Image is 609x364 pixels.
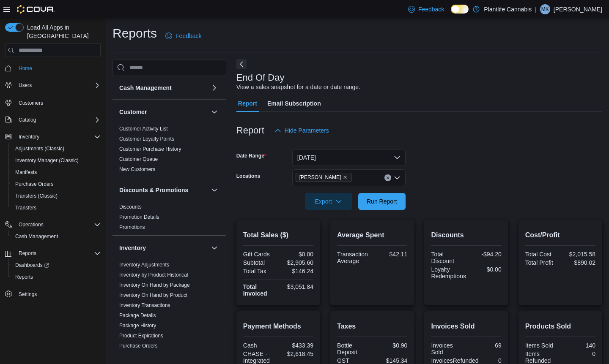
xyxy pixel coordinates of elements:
[8,155,104,166] button: Inventory Manager (Classic)
[119,333,163,339] a: Product Expirations
[8,271,104,283] button: Reports
[337,230,407,240] h2: Average Spent
[236,73,285,83] h3: End Of Day
[15,289,101,299] span: Settings
[162,27,205,44] a: Feedback
[243,230,313,240] h2: Total Sales ($)
[2,114,104,126] button: Catalog
[12,260,52,270] a: Dashboards
[431,230,501,240] h2: Discounts
[119,214,159,220] a: Promotion Details
[15,98,47,108] a: Customers
[15,145,64,152] span: Adjustments (Classic)
[541,4,549,14] span: MK
[119,262,169,268] a: Inventory Adjustments
[15,220,47,230] button: Operations
[12,272,101,282] span: Reports
[19,250,36,257] span: Reports
[209,107,219,117] button: Customer
[112,124,226,178] div: Customer
[119,342,158,349] span: Purchase Orders
[119,186,208,194] button: Discounts & Promotions
[119,108,208,116] button: Customer
[119,244,208,252] button: Inventory
[236,59,247,69] button: Next
[119,224,145,230] a: Promotions
[243,321,313,331] h2: Payment Methods
[119,322,156,329] span: Package History
[12,191,101,201] span: Transfers (Classic)
[15,193,58,199] span: Transfers (Classic)
[15,248,40,258] button: Reports
[337,321,407,331] h2: Taxes
[525,259,559,266] div: Total Profit
[12,155,82,166] a: Inventory Manager (Classic)
[19,133,39,140] span: Inventory
[119,214,159,220] span: Promotion Details
[15,289,40,299] a: Settings
[2,288,104,300] button: Settings
[285,126,329,135] span: Hide Parameters
[19,100,43,106] span: Customers
[535,4,537,14] p: |
[119,136,174,142] span: Customer Loyalty Points
[209,243,219,253] button: Inventory
[236,83,360,92] div: View a sales snapshot for a date or date range.
[15,80,35,90] button: Users
[15,63,101,73] span: Home
[554,4,602,14] p: [PERSON_NAME]
[525,321,595,331] h2: Products Sold
[562,251,595,258] div: $2,015.58
[243,268,277,274] div: Total Tax
[119,332,163,339] span: Product Expirations
[119,204,142,210] a: Discounts
[12,167,101,177] span: Manifests
[337,342,370,356] div: Bottle Deposit
[525,350,559,364] div: Items Refunded
[374,357,407,364] div: $145.34
[119,166,155,173] span: New Customers
[15,132,101,142] span: Inventory
[119,166,155,172] a: New Customers
[12,203,40,213] a: Transfers
[119,156,158,163] span: Customer Queue
[384,174,391,181] button: Clear input
[337,357,370,364] div: GST
[119,292,187,298] a: Inventory On Hand by Product
[15,80,101,90] span: Users
[15,115,101,125] span: Catalog
[525,251,559,258] div: Total Cost
[15,248,101,258] span: Reports
[280,283,313,290] div: $3,051.84
[358,193,406,210] button: Run Report
[119,244,146,252] h3: Inventory
[15,274,33,280] span: Reports
[310,193,347,210] span: Export
[119,146,181,152] a: Customer Purchase History
[119,261,169,268] span: Inventory Adjustments
[374,342,407,349] div: $0.90
[112,25,157,42] h1: Reports
[119,204,142,210] span: Discounts
[12,203,101,213] span: Transfers
[367,197,397,206] span: Run Report
[17,5,55,14] img: Cova
[431,266,466,280] div: Loyalty Redemptions
[19,221,44,228] span: Operations
[343,175,348,180] button: Remove Leduc from selection in this group
[12,272,36,282] a: Reports
[562,350,595,357] div: 0
[112,202,226,236] div: Discounts & Promotions
[12,191,61,201] a: Transfers (Classic)
[119,84,172,92] h3: Cash Management
[525,342,559,349] div: Items Sold
[19,117,36,123] span: Catalog
[12,179,57,189] a: Purchase Orders
[119,84,208,92] button: Cash Management
[484,4,532,14] p: Plantlife Cannabis
[5,59,101,322] nav: Complex example
[119,136,174,142] a: Customer Loyalty Points
[119,156,158,162] a: Customer Queue
[431,357,478,364] div: InvoicesRefunded
[431,342,464,356] div: Invoices Sold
